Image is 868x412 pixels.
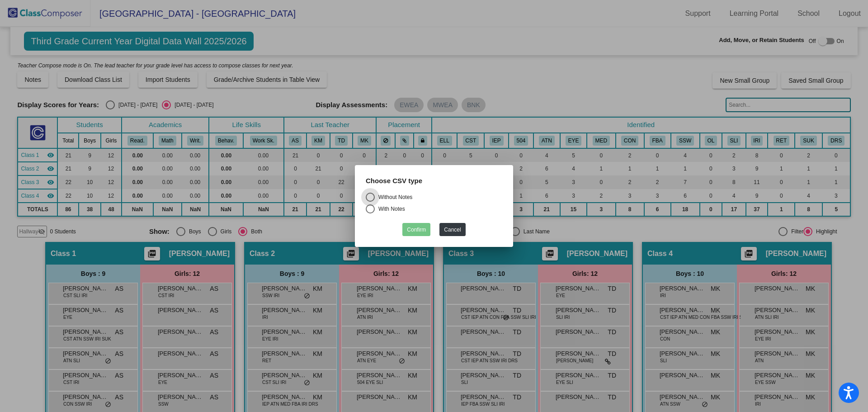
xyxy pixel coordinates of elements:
mat-radio-group: Select an option [366,193,502,216]
div: With Notes [375,205,405,213]
button: Confirm [402,223,430,236]
div: Without Notes [375,193,412,201]
button: Cancel [439,223,465,236]
label: Choose CSV type [366,176,422,186]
